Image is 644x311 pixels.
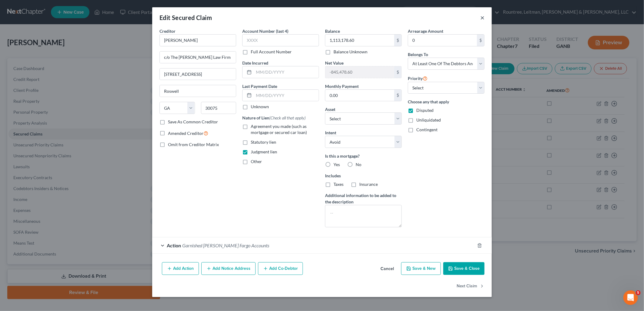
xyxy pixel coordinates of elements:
span: Disputed [416,108,434,113]
input: 0.00 [408,35,477,46]
input: Enter zip... [201,102,236,114]
label: Priority [408,75,428,82]
div: $ [394,90,401,101]
span: Yes [334,162,340,167]
span: Garnished [PERSON_NAME] Fargo Accounts [182,242,269,248]
span: No [356,162,361,167]
span: Belongs To [408,52,428,57]
button: Save & New [401,262,441,275]
input: 0.00 [325,66,394,78]
label: Account Number (last 4) [242,28,288,34]
button: × [480,14,485,21]
button: Add Action [162,262,199,275]
div: Edit Secured Claim [159,13,212,22]
span: Unliquidated [416,117,441,122]
div: $ [394,35,401,46]
label: Intent [325,129,336,136]
label: Additional information to be added to the description [325,192,402,205]
span: Action [167,242,181,248]
button: Save & Close [443,262,485,275]
iframe: Intercom live chat [623,290,638,305]
span: Creditor [159,28,176,34]
input: Apt, Suite, etc... [160,69,236,80]
span: Agreement you made (such as mortgage or secured car loan) [251,124,307,135]
input: MM/DD/YYYY [254,66,319,78]
span: Statutory lien [251,139,276,145]
span: Other [251,159,262,164]
label: Nature of Lien [242,115,306,121]
input: Enter city... [160,85,236,97]
button: Add Notice Address [201,262,256,275]
span: Judgment lien [251,149,277,154]
label: Monthly Payment [325,83,359,89]
label: Net Value [325,60,344,66]
label: Last Payment Date [242,83,277,89]
button: Next Claim [457,280,485,293]
span: 5 [636,290,641,295]
button: Cancel [376,263,399,275]
label: Unknown [251,104,269,110]
label: Choose any that apply [408,99,485,105]
span: Asset [325,107,335,112]
span: (Check all that apply) [269,115,306,120]
label: Full Account Number [251,49,292,55]
input: 0.00 [325,35,394,46]
span: Contingent [416,127,438,132]
label: Balance [325,28,340,34]
label: Save As Common Creditor [168,119,218,125]
span: Amended Creditor [168,131,203,136]
div: $ [477,35,484,46]
input: MM/DD/YYYY [254,90,319,101]
label: Arrearage Amount [408,28,443,34]
label: Balance Unknown [334,49,367,55]
span: Omit from Creditor Matrix [168,142,219,147]
span: Taxes [334,182,344,187]
span: Insurance [359,182,378,187]
label: Includes [325,172,402,179]
input: Enter address... [160,52,236,63]
label: Is this a mortgage? [325,153,402,159]
input: 0.00 [325,90,394,101]
div: $ [394,66,401,78]
input: XXXX [242,34,319,46]
input: Search creditor by name... [159,34,236,46]
button: Add Co-Debtor [258,262,303,275]
label: Date Incurred [242,60,268,66]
